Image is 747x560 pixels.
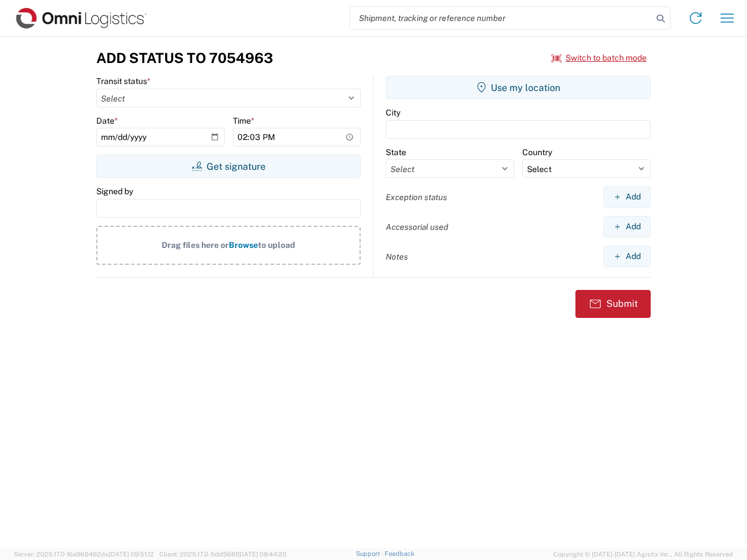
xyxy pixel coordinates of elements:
[386,251,408,262] label: Notes
[356,550,385,557] a: Support
[551,48,647,68] button: Switch to batch mode
[14,551,154,558] span: Server: 2025.17.0-16a969492de
[96,155,361,178] button: Get signature
[553,549,733,559] span: Copyright © [DATE]-[DATE] Agistix Inc., All Rights Reserved
[575,290,651,318] button: Submit
[522,147,552,157] label: Country
[386,192,447,202] label: Exception status
[603,186,651,208] button: Add
[350,7,652,29] input: Shipment, tracking or reference number
[162,240,229,250] span: Drag files here or
[96,116,118,126] label: Date
[258,240,295,250] span: to upload
[386,107,400,118] label: City
[603,216,651,237] button: Add
[385,550,414,557] a: Feedback
[603,246,651,267] button: Add
[229,240,258,250] span: Browse
[109,551,154,558] span: [DATE] 09:51:12
[238,551,287,558] span: [DATE] 08:44:20
[386,222,448,232] label: Accessorial used
[96,76,151,86] label: Transit status
[386,147,406,157] label: State
[386,76,651,99] button: Use my location
[96,50,273,66] h3: Add Status to 7054963
[159,551,287,558] span: Client: 2025.17.0-5dd568f
[233,116,254,126] label: Time
[96,186,133,197] label: Signed by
